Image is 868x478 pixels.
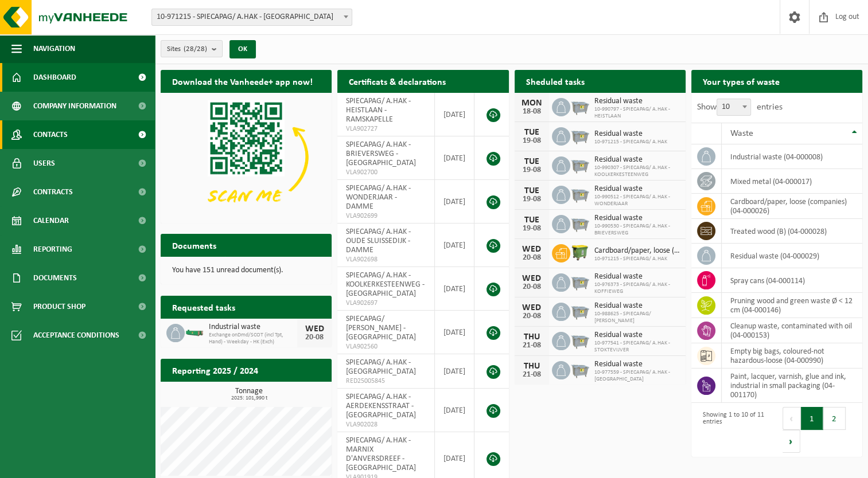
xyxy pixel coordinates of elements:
[594,311,680,324] span: 10-988625 - SPIECAPAG/ [PERSON_NAME]
[152,9,352,25] span: 10-971215 - SPIECAPAG/ A.HAK - BRUGGE
[33,178,73,206] span: Contracts
[520,108,543,116] div: 18-08
[33,321,119,350] span: Acceptance conditions
[594,301,680,311] span: Residual waste
[594,185,680,194] span: Residual waste
[594,106,680,120] span: 10-990797 - SPIECAPAG/ A.HAK - HEISTLAAN
[801,407,823,430] button: 1
[570,213,590,233] img: WB-2500-GAL-GY-01
[520,225,543,233] div: 19-08
[435,311,474,354] td: [DATE]
[722,318,862,343] td: cleanup waste, contaminated with oil (04-000153)
[166,395,332,401] span: 2025: 101,990 t
[823,407,846,430] button: 2
[303,324,326,334] div: WED
[172,267,320,275] p: You have 151 unread document(s).
[594,164,680,178] span: 10-990307 - SPIECAPAG/ A.HAK - KOOLKERKESTEENWEG
[697,103,783,112] label: Show entries
[337,70,457,92] h2: Certificats & declarations
[717,99,751,116] span: 10
[161,234,228,256] h2: Documents
[722,293,862,318] td: pruning wood and green waste Ø < 12 cm (04-000146)
[161,40,223,57] button: Sites(28/28)
[254,381,330,404] a: View reporting
[520,371,543,379] div: 21-08
[33,292,85,321] span: Product Shop
[520,362,543,371] div: THU
[520,216,543,225] div: TUE
[722,343,862,369] td: empty big bags, coloured-not hazardous-loose (04-000990)
[33,63,76,92] span: Dashboard
[161,296,247,318] h2: Requested tasks
[520,312,543,320] div: 20-08
[730,129,753,138] span: Waste
[570,359,590,379] img: WB-2500-GAL-GY-01
[209,323,297,332] span: Industrial waste
[520,137,543,145] div: 19-08
[570,184,590,203] img: WB-2500-GAL-GY-01
[184,45,207,53] count: (28/28)
[520,166,543,174] div: 19-08
[185,327,204,337] img: HK-XC-10-GN-00
[33,92,116,120] span: Company information
[594,130,667,139] span: Residual waste
[594,246,680,256] span: Cardboard/paper, loose (companies)
[346,184,411,211] span: SPIECAPAG/ A.HAK - WONDERJAAR - DAMME
[717,99,750,115] span: 10
[33,206,69,235] span: Calendar
[346,358,416,376] span: SPIECAPAG/ A.HAK - [GEOGRAPHIC_DATA]
[33,264,77,292] span: Documents
[594,340,680,354] span: 10-977541 - SPIECAPAG/ A.HAK - STOKTEVIJVER
[346,299,426,308] span: VLA902697
[33,149,55,178] span: Users
[722,144,862,169] td: industrial waste (04-000008)
[303,334,326,342] div: 20-08
[570,242,590,262] img: WB-1100-HPE-GN-50
[167,41,207,58] span: Sites
[515,70,596,92] h2: Sheduled tasks
[520,195,543,203] div: 19-08
[722,268,862,293] td: spray cans (04-000114)
[520,274,543,283] div: WED
[161,359,270,381] h2: Reporting 2025 / 2024
[166,387,332,401] h3: Tonnage
[161,93,332,221] img: Download de VHEPlus App
[570,96,590,116] img: WB-2500-GAL-GY-01
[520,283,543,291] div: 20-08
[346,315,416,342] span: SPIECAPAG/ [PERSON_NAME] - [GEOGRAPHIC_DATA]
[722,244,862,268] td: residual waste (04-000029)
[435,354,474,389] td: [DATE]
[435,389,474,432] td: [DATE]
[520,128,543,137] div: TUE
[520,157,543,166] div: TUE
[697,406,771,454] div: Showing 1 to 10 of 11 entries
[594,360,680,369] span: Residual waste
[722,369,862,403] td: Paint, lacquer, varnish, glue and ink, industrial in small packaging (04-001170)
[520,332,543,342] div: THU
[570,126,590,145] img: WB-2500-GAL-GY-01
[570,272,590,291] img: WB-2500-GAL-GY-01
[594,194,680,207] span: 10-990512 - SPIECAPAG/ A.HAK - WONDERJAAR
[594,97,680,106] span: Residual waste
[346,377,426,386] span: RED25005845
[346,124,426,134] span: VLA902727
[346,271,425,298] span: SPIECAPAG/ A.HAK - KOOLKERKESTEENWEG - [GEOGRAPHIC_DATA]
[209,332,297,346] span: Exchange onDmd/SCOT (incl Tpt, Hand) - Weekday - HK (Exch)
[570,301,590,320] img: WB-2500-GAL-GY-01
[570,330,590,350] img: WB-2500-GAL-GY-01
[520,303,543,312] div: WED
[346,168,426,177] span: VLA902700
[435,93,474,136] td: [DATE]
[346,255,426,264] span: VLA902698
[346,228,411,254] span: SPIECAPAG/ A.HAK - OUDE SLUISSEDIJK - DAMME
[229,40,256,58] button: OK
[722,219,862,244] td: treated wood (B) (04-000028)
[520,254,543,262] div: 20-08
[691,70,791,92] h2: Your types of waste
[435,267,474,311] td: [DATE]
[520,342,543,350] div: 21-08
[722,194,862,219] td: cardboard/paper, loose (companies) (04-000026)
[435,224,474,267] td: [DATE]
[594,214,680,223] span: Residual waste
[594,369,680,383] span: 10-977559 - SPIECAPAG/ A.HAK - [GEOGRAPHIC_DATA]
